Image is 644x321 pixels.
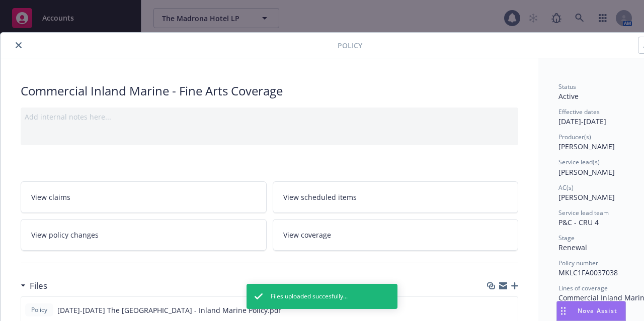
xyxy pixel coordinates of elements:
span: Policy [29,305,49,314]
span: Renewal [558,243,587,252]
span: Policy [338,40,362,51]
span: Lines of coverage [558,284,608,292]
span: Producer(s) [558,133,591,141]
span: View scheduled items [283,192,357,202]
span: [PERSON_NAME] [558,167,615,177]
div: Commercial Inland Marine - Fine Arts Coverage [21,82,518,99]
span: P&C - CRU 4 [558,218,599,227]
button: download file [489,305,497,315]
span: Service lead team [558,208,609,217]
h3: Files [30,279,47,292]
span: [PERSON_NAME] [558,142,615,151]
span: Stage [558,234,575,242]
span: View coverage [283,230,331,240]
span: View policy changes [31,230,99,240]
div: Add internal notes here... [25,112,514,122]
span: Active [558,91,579,101]
div: Files [21,279,47,292]
a: View coverage [273,219,519,251]
a: View claims [21,181,267,213]
span: View claims [31,192,70,202]
span: [PERSON_NAME] [558,192,615,202]
span: Status [558,82,576,91]
span: Nova Assist [578,306,617,315]
div: Drag to move [557,301,570,320]
span: Policy number [558,259,598,267]
span: Service lead(s) [558,158,600,166]
a: View scheduled items [273,181,519,213]
span: AC(s) [558,183,574,192]
button: Nova Assist [556,301,626,321]
a: View policy changes [21,219,267,251]
span: [DATE]-[DATE] The [GEOGRAPHIC_DATA] - Inland Marine Policy.pdf [57,305,281,315]
button: close [13,39,25,51]
span: Effective dates [558,108,600,116]
span: MKLC1FA0037038 [558,268,618,277]
button: preview file [505,305,514,315]
span: Files uploaded succesfully... [271,292,348,301]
